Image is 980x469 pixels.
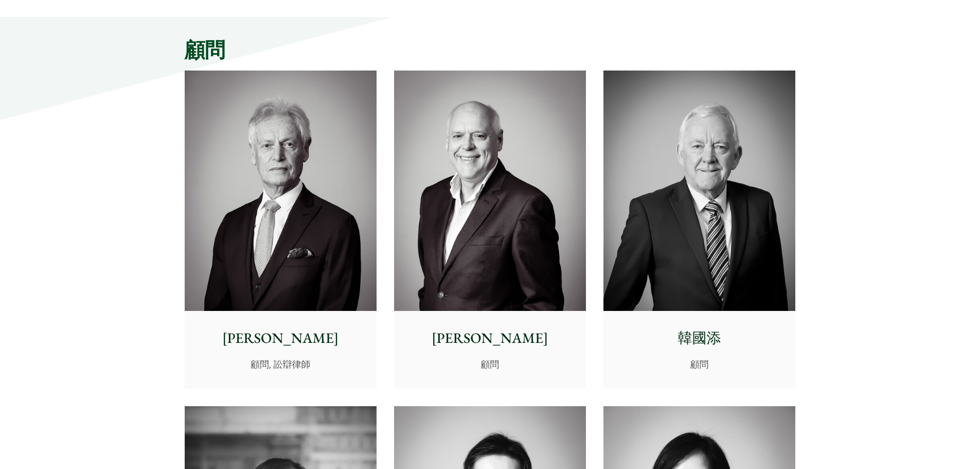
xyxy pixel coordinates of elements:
[193,357,368,371] p: 顧問, 訟辯律師
[402,327,578,349] p: [PERSON_NAME]
[185,38,796,62] h2: 顧問
[612,327,787,349] p: 韓國添
[193,327,368,349] p: [PERSON_NAME]
[612,357,787,371] p: 顧問
[185,71,377,389] a: [PERSON_NAME] 顧問, 訟辯律師
[402,357,578,371] p: 顧問
[603,71,795,389] a: 韓國添 顧問
[394,71,586,389] a: [PERSON_NAME] 顧問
